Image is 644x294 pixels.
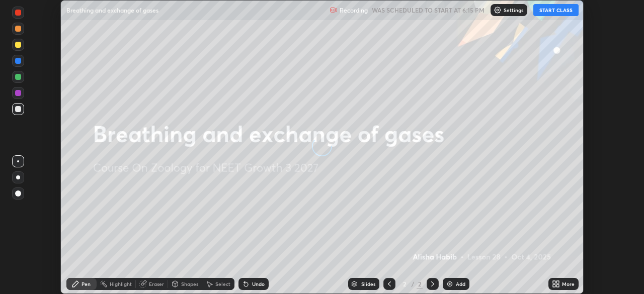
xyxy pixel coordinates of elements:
img: add-slide-button [446,280,454,288]
div: Add [456,281,465,286]
p: Breathing and exchange of gases [66,6,158,14]
div: 2 [399,281,410,287]
div: Pen [82,281,91,286]
h5: WAS SCHEDULED TO START AT 6:15 PM [372,6,485,15]
div: Select [215,281,230,286]
img: recording.375f2c34.svg [330,6,338,14]
div: / [412,281,415,287]
p: Settings [504,8,523,13]
div: Slides [361,281,375,286]
div: Eraser [149,281,164,286]
button: START CLASS [533,4,579,16]
div: Undo [252,281,265,286]
div: Highlight [110,281,132,286]
div: More [562,281,575,286]
div: Shapes [181,281,198,286]
p: Recording [340,7,368,14]
img: class-settings-icons [494,6,502,14]
div: 2 [417,279,423,288]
